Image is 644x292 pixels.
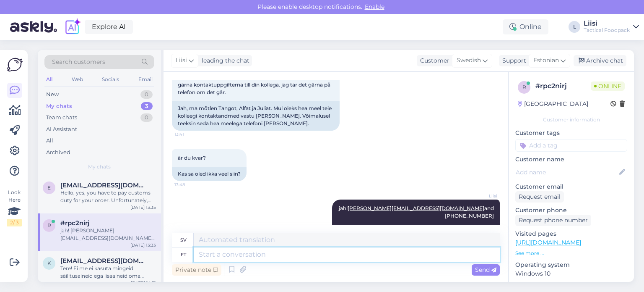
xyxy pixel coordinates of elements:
[457,56,481,65] span: Swedish
[46,125,77,134] div: AI Assistant
[181,247,186,262] div: et
[85,20,133,34] a: Explore AI
[70,74,85,85] div: Web
[535,81,591,91] div: # rpc2nirj
[515,229,627,238] p: Visited pages
[88,163,111,171] span: My chats
[466,193,497,199] span: Liisi
[591,82,625,91] span: Online
[130,204,156,210] div: [DATE] 13:35
[172,101,340,131] div: Jah, ma mõtlen Tangot, Alfat ja Juliat. Mul oleks hea meel teie kolleegi kontaktandmed vastu [PER...
[515,191,564,203] div: Request email
[515,269,627,278] p: Windows 10
[503,19,548,34] div: Online
[522,84,526,90] span: r
[518,100,588,108] div: [GEOGRAPHIC_DATA]
[515,260,627,269] p: Operating system
[7,219,22,226] div: 2 / 3
[46,113,77,122] div: Team chats
[174,182,206,188] span: 13:48
[140,113,153,122] div: 0
[176,56,187,65] span: Liisi
[515,206,627,215] p: Customer phone
[60,182,148,189] span: eruwe@wp.pl
[46,137,53,145] div: All
[515,116,627,124] div: Customer information
[46,90,59,99] div: New
[130,242,156,248] div: [DATE] 13:33
[584,20,639,34] a: LiisiTactical Foodpack
[137,74,154,85] div: Email
[569,21,580,33] div: L
[47,184,51,191] span: e
[584,20,630,27] div: Liisi
[339,205,495,219] span: jah! and [PHONE_NUMBER]
[46,102,72,110] div: My chats
[174,131,206,137] span: 13:41
[348,205,484,211] a: [PERSON_NAME][EMAIL_ADDRESS][DOMAIN_NAME]
[515,281,627,290] p: Browser
[64,18,81,36] img: explore-ai
[141,102,153,110] div: 3
[475,266,496,274] span: Send
[515,139,627,152] input: Add a tag
[7,57,23,73] img: Askly Logo
[515,155,627,164] p: Customer name
[515,215,591,226] div: Request phone number
[46,148,70,157] div: Archived
[47,260,51,266] span: k
[47,222,51,229] span: r
[140,90,153,99] div: 0
[515,250,627,257] p: See more ...
[516,168,618,177] input: Add name
[131,280,156,286] div: [DATE] 14:51
[172,167,247,181] div: Kas sa oled ikka veel siin?
[60,189,156,204] div: Hello, yes, you have to pay customs duty for your order. Unfortunately, we can't say how much it is.
[52,58,105,66] span: Search customers
[100,74,121,85] div: Socials
[584,27,630,34] div: Tactical Foodpack
[7,189,22,226] div: Look Here
[515,239,581,246] a: [URL][DOMAIN_NAME]
[60,227,156,242] div: jah! [PERSON_NAME][EMAIL_ADDRESS][DOMAIN_NAME] and [PHONE_NUMBER]
[60,219,89,227] span: #rpc2nirj
[60,265,156,280] div: Tere! Ei me ei kasuta mingeid säilitusaineid ega lisaaineid oma toitudes.
[180,233,187,247] div: sv
[574,55,626,66] div: Archive chat
[178,155,206,161] span: är du kvar?
[362,3,387,11] span: Enable
[499,56,526,65] div: Support
[417,56,449,65] div: Customer
[178,74,332,95] span: ja, jag menar Tango, Alpha och [PERSON_NAME]. jag tar gärna kontaktuppgifterna till din kollega. ...
[332,225,500,247] div: Ja! och [PHONE_NUMBER]
[515,129,627,137] p: Customer tags
[60,257,148,265] span: kalletuulos@gmail.com
[515,182,627,191] p: Customer email
[198,56,249,65] div: leading the chat
[172,264,221,276] div: Private note
[533,56,559,65] span: Estonian
[44,74,54,85] div: All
